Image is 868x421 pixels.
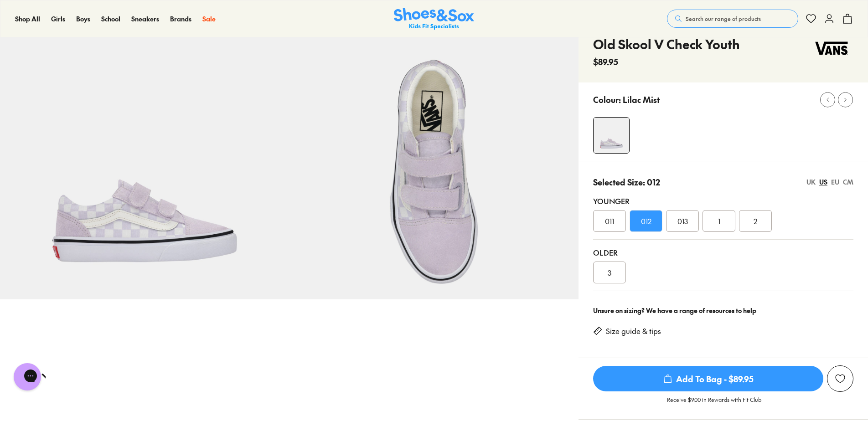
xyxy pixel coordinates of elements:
[594,118,629,153] img: 4-561194_1
[667,10,798,28] button: Search our range of products
[667,395,761,412] p: Receive $9.00 in Rewards with Fit Club
[593,306,853,315] div: Unsure on sizing? We have a range of resources to help
[641,216,651,226] span: 012
[593,365,823,392] button: Add To Bag - $89.95
[51,14,65,24] a: Girls
[394,8,474,30] img: SNS_Logo_Responsive.svg
[843,177,853,187] div: CM
[76,14,90,24] a: Boys
[15,14,40,24] a: Shop All
[810,35,853,62] img: Vendor logo
[593,35,740,54] h4: Old Skool V Check Youth
[289,10,579,299] img: 5-561195_1
[593,93,621,106] p: Colour:
[593,366,823,391] span: Add To Bag - $89.95
[593,56,618,68] span: $89.95
[677,216,688,226] span: 013
[718,216,720,226] span: 1
[831,177,839,187] div: EU
[806,177,816,187] div: UK
[608,267,611,278] span: 3
[593,176,660,188] p: Selected Size: 012
[593,247,853,258] div: Older
[754,216,757,226] span: 2
[170,14,191,24] a: Brands
[819,177,827,187] div: US
[827,365,853,392] button: Add to Wishlist
[605,216,614,226] span: 011
[202,14,216,24] a: Sale
[101,14,120,24] a: School
[394,8,474,30] a: Shoes & Sox
[623,93,660,106] p: Lilac Mist
[9,360,46,394] iframe: Gorgias live chat messenger
[131,14,159,24] a: Sneakers
[593,195,853,206] div: Younger
[606,326,661,336] a: Size guide & tips
[686,15,761,23] span: Search our range of products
